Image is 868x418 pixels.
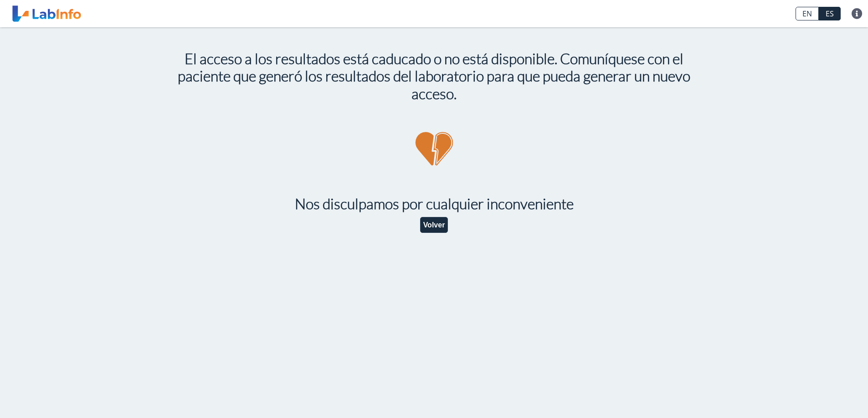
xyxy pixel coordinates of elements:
[420,217,448,233] button: Volver
[175,195,694,212] h1: Nos disculpamos por cualquier inconveniente
[787,383,858,408] iframe: Help widget launcher
[819,7,841,20] a: ES
[175,50,694,102] h1: El acceso a los resultados está caducado o no está disponible. Comuníquese con el paciente que ge...
[796,7,819,20] a: EN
